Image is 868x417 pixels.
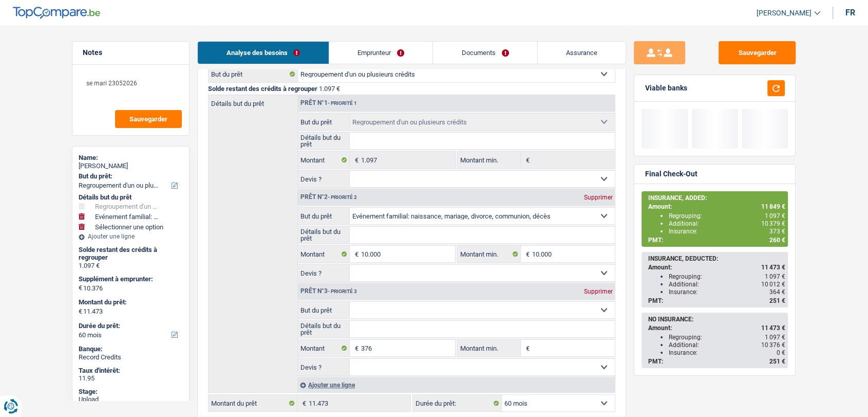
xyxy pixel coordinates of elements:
label: Détails but du prêt [298,321,350,337]
button: Sauvegarder [115,110,182,128]
span: 10 376 € [761,341,785,349]
label: Montant du prêt: [79,298,181,306]
label: Durée du prêt: [413,395,502,411]
span: 251 € [769,358,785,365]
span: € [521,340,532,356]
a: Assurance [538,42,626,64]
div: Regrouping: [668,273,785,280]
span: 251 € [769,297,785,304]
img: TopCompare Logo [13,7,100,19]
span: Sauvegarder [129,116,167,122]
span: € [350,152,361,168]
div: fr [845,8,855,17]
label: Montant du prêt [209,395,297,411]
span: € [350,340,361,356]
span: € [79,284,82,292]
a: Analyse des besoins [198,42,329,64]
label: Détails but du prêt [298,133,350,149]
div: Amount: [648,324,785,332]
span: € [350,246,361,262]
div: Regrouping: [668,334,785,341]
span: 1 097 € [764,212,785,220]
span: € [521,246,532,262]
div: Taux d'intérêt: [79,367,183,375]
label: Montant min. [458,246,520,262]
label: But du prêt [298,302,350,318]
div: Prêt n°3 [298,288,360,295]
a: [PERSON_NAME] [748,5,820,22]
div: Stage: [79,388,183,396]
label: But du prêt: [79,172,181,180]
label: Devis ? [298,171,350,187]
div: PMT: [648,297,785,304]
div: NO INSURANCE: [648,316,785,323]
div: 1.097 € [79,262,183,270]
div: Amount: [648,264,785,271]
span: - Priorité 1 [328,100,357,106]
label: Montant [298,246,350,262]
a: Documents [433,42,537,64]
div: Name: [79,154,183,162]
span: € [297,395,309,411]
span: 1.097 € [319,85,340,93]
label: Devis ? [298,265,350,281]
span: 0 € [776,349,785,356]
label: But du prêt [298,208,350,224]
div: [PERSON_NAME] [79,162,183,170]
span: Solde restant des crédits à regrouper [208,85,317,93]
span: 1 097 € [764,334,785,341]
h5: Notes [83,48,179,57]
span: 10 012 € [761,281,785,288]
div: Détails but du prêt [79,193,183,202]
label: Supplément à emprunter: [79,275,181,283]
div: Additional: [668,220,785,227]
label: But du prêt [298,114,350,130]
div: PMT: [648,358,785,365]
div: Final Check-Out [645,170,697,178]
div: INSURANCE, DEDUCTED: [648,255,785,262]
div: Insurance: [668,288,785,296]
div: 11.95 [79,374,183,383]
span: € [79,307,82,316]
div: Solde restant des crédits à regrouper [79,246,183,262]
div: Prêt n°2 [298,194,360,201]
div: Ajouter une ligne [297,377,615,392]
div: Viable banks [645,84,687,93]
div: PMT: [648,237,785,244]
span: 364 € [769,288,785,296]
span: 373 € [769,228,785,235]
span: 10 379 € [761,220,785,227]
span: - Priorité 3 [328,288,357,294]
div: Additional: [668,281,785,288]
label: Montant min. [458,152,520,168]
label: Durée du prêt: [79,322,181,330]
div: Insurance: [668,228,785,235]
label: Montant min. [458,340,520,356]
div: Regrouping: [668,212,785,220]
div: Ajouter une ligne [79,233,183,240]
label: Détails but du prêt [298,227,350,243]
span: 11 849 € [761,203,785,210]
div: Amount: [648,203,785,210]
span: 260 € [769,237,785,244]
label: Montant [298,152,350,168]
button: Sauvegarder [719,41,796,64]
div: Supprimer [581,194,615,201]
label: Montant [298,340,350,356]
div: Supprimer [581,288,615,295]
span: [PERSON_NAME] [757,9,812,17]
div: Record Credits [79,353,183,361]
div: Banque: [79,345,183,353]
label: Détails but du prêt [209,95,297,107]
span: - Priorité 2 [328,194,357,200]
div: Insurance: [668,349,785,356]
label: Devis ? [298,359,350,375]
div: Additional: [668,341,785,349]
a: Emprunteur [329,42,433,64]
div: Prêt n°1 [298,100,360,106]
div: Upload [79,395,183,404]
label: But du prêt [209,66,298,82]
span: 11 473 € [761,264,785,271]
span: 1 097 € [764,273,785,280]
span: € [521,152,532,168]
